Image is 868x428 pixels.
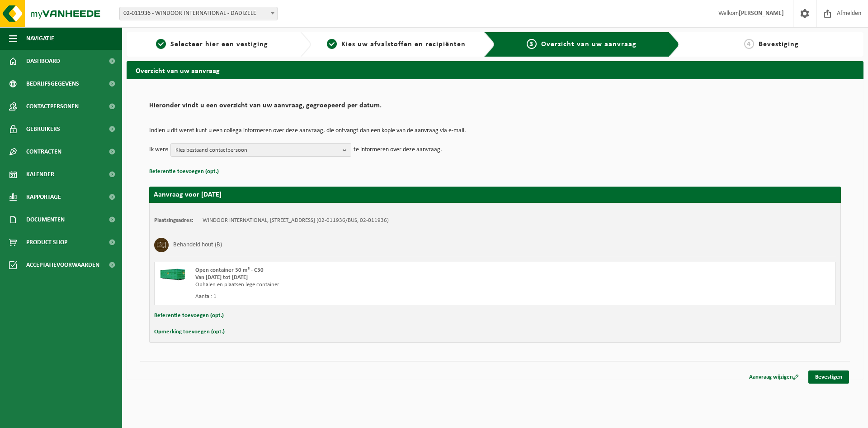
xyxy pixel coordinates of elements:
[316,39,477,50] a: 2Kies uw afvalstoffen en recipiënten
[26,95,79,118] span: Contactpersonen
[26,72,79,95] span: Bedrijfsgegevens
[26,186,61,208] span: Rapportage
[26,254,99,276] span: Acceptatievoorwaarden
[744,39,754,49] span: 4
[173,238,222,252] h3: Behandeld hout (B)
[195,274,248,280] strong: Van [DATE] tot [DATE]
[120,7,277,20] span: 02-011936 - WINDOOR INTERNATIONAL - DADIZELE
[327,39,337,49] span: 2
[26,50,60,72] span: Dashboard
[203,217,389,224] td: WINDOOR INTERNATIONAL, [STREET_ADDRESS] (02-011936/BUS, 02-011936)
[26,208,65,231] span: Documenten
[527,39,537,49] span: 3
[131,39,293,50] a: 1Selecteer hier een vestiging
[119,7,278,20] span: 02-011936 - WINDOOR INTERNATIONAL - DADIZELE
[26,163,54,186] span: Kalender
[341,41,466,48] span: Kies uw afvalstoffen en recipiënten
[759,41,799,48] span: Bevestiging
[149,166,219,178] button: Referentie toevoegen (opt.)
[149,143,168,157] p: Ik wens
[159,267,186,280] img: HK-XC-30-GN-00.png
[26,140,61,163] span: Contracten
[156,39,166,49] span: 1
[154,217,193,223] strong: Plaatsingsadres:
[195,293,531,300] div: Aantal: 1
[149,128,841,134] p: Indien u dit wenst kunt u een collega informeren over deze aanvraag, die ontvangt dan een kopie v...
[26,27,54,50] span: Navigatie
[742,370,806,384] a: Aanvraag wijzigen
[154,191,222,198] strong: Aanvraag voor [DATE]
[170,41,268,48] span: Selecteer hier een vestiging
[354,143,442,157] p: te informeren over deze aanvraag.
[149,102,841,114] h2: Hieronder vindt u een overzicht van uw aanvraag, gegroepeerd per datum.
[195,281,531,289] div: Ophalen en plaatsen lege container
[154,310,224,322] button: Referentie toevoegen (opt.)
[26,231,67,254] span: Product Shop
[739,10,784,17] strong: [PERSON_NAME]
[541,41,637,48] span: Overzicht van uw aanvraag
[175,144,339,157] span: Kies bestaand contactpersoon
[127,61,863,79] h2: Overzicht van uw aanvraag
[154,326,225,338] button: Opmerking toevoegen (opt.)
[195,267,264,273] span: Open container 30 m³ - C30
[170,143,351,157] button: Kies bestaand contactpersoon
[26,118,60,140] span: Gebruikers
[808,370,849,384] a: Bevestigen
